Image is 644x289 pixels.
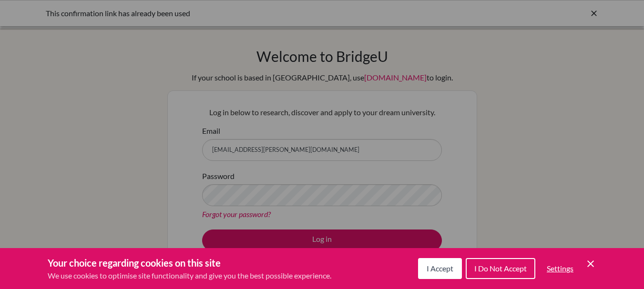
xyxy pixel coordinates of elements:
span: I Accept [427,264,453,273]
span: Settings [547,264,573,273]
p: We use cookies to optimise site functionality and give you the best possible experience. [48,270,331,281]
button: Settings [539,259,581,278]
button: I Do Not Accept [466,258,535,279]
h3: Your choice regarding cookies on this site [48,256,331,270]
button: Save and close [585,258,596,269]
span: I Do Not Accept [474,264,527,273]
button: I Accept [418,258,462,279]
